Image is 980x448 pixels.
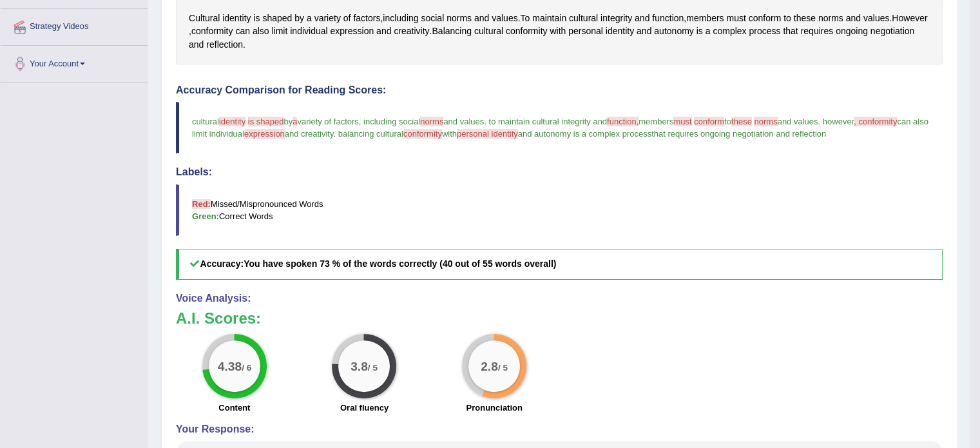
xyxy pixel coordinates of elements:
span: Click to see word definition [654,24,693,38]
span: Click to see word definition [189,12,220,25]
span: Click to see word definition [235,24,250,38]
big: 3.8 [351,358,369,373]
span: to maintain cultural integrity and [488,117,607,126]
span: Click to see word definition [800,24,833,38]
span: Click to see word definition [697,24,703,38]
big: 4.38 [218,358,242,373]
span: conform [694,117,724,126]
span: Click to see word definition [474,24,503,38]
span: and autonomy is a complex process [518,129,651,139]
span: , conformity [854,117,897,126]
small: / 5 [368,362,378,372]
span: is shaped [248,117,284,126]
label: Oral fluency [340,402,389,414]
span: Click to see word definition [253,12,260,25]
a: Your Account [1,46,148,78]
span: members [639,117,673,126]
span: Click to see word definition [846,12,861,25]
span: Click to see word definition [637,24,651,38]
span: Click to see word definition [253,24,269,38]
span: Click to see word definition [432,24,472,38]
span: function, [607,117,639,126]
b: Red: [192,199,211,209]
span: Click to see word definition [520,12,530,25]
span: Click to see word definition [749,24,780,38]
span: Click to see word definition [376,24,391,38]
span: identity [219,117,245,126]
span: Click to see word definition [794,12,816,25]
span: expression [244,129,285,139]
span: Click to see word definition [569,12,598,25]
span: a [293,117,297,126]
span: and creativity [285,129,334,139]
a: Strategy Videos [1,9,148,41]
small: / 6 [242,362,251,372]
span: however [823,117,854,126]
b: A.I. Scores: [176,309,261,327]
span: variety of factors [297,117,358,126]
span: by [283,117,293,126]
span: Click to see word definition [191,24,233,38]
span: . [333,129,336,139]
label: Content [218,402,250,414]
span: Click to see word definition [474,12,489,25]
span: Click to see word definition [314,12,341,25]
span: Click to see word definition [271,24,287,38]
span: . [818,117,820,126]
span: Click to see word definition [383,12,418,25]
span: including social [363,117,420,126]
span: , [359,117,361,126]
span: Click to see word definition [635,12,649,25]
span: that requires ongoing negotiation and reflection [651,129,826,139]
span: cultural [192,117,219,126]
h4: Accuracy Comparison for Reading Scores: [176,84,943,96]
span: and values [443,117,484,126]
span: Click to see word definition [726,12,745,25]
b: You have spoken 73 % of the words correctly (40 out of 55 words overall) [244,258,556,269]
span: Click to see word definition [568,24,603,38]
span: Click to see word definition [863,12,889,25]
span: Click to see word definition [330,24,374,38]
span: must [673,117,691,126]
span: Click to see word definition [783,12,791,25]
span: Click to see word definition [189,38,204,52]
span: Click to see word definition [749,12,782,25]
span: balancing cultural [338,129,403,139]
span: Click to see word definition [550,24,566,38]
span: Click to see word definition [206,38,243,52]
span: Click to see word definition [343,12,351,25]
h5: Accuracy: [176,249,943,279]
span: Click to see word definition [652,12,684,25]
span: Click to see word definition [290,24,327,38]
span: with [442,129,457,139]
span: personal identity [457,129,518,139]
span: Click to see word definition [836,24,868,38]
h4: Voice Analysis: [176,293,943,304]
span: Click to see word definition [870,24,915,38]
label: Pronunciation [466,402,522,414]
span: . [484,117,486,126]
span: Click to see word definition [892,12,927,25]
h4: Labels: [176,166,943,178]
span: Click to see word definition [606,24,634,38]
span: and values [778,117,818,126]
span: Click to see word definition [222,12,251,25]
small: / 5 [498,362,508,372]
b: Green: [192,211,219,221]
span: norms [754,117,777,126]
big: 2.8 [481,358,498,373]
h4: Your Response: [176,424,943,435]
span: Click to see word definition [421,12,444,25]
span: these [731,117,752,126]
span: Click to see word definition [262,12,292,25]
span: Click to see word definition [713,24,746,38]
span: Click to see word definition [818,12,843,25]
span: Click to see word definition [447,12,472,25]
span: Click to see word definition [492,12,517,25]
span: norms [420,117,443,126]
span: Click to see word definition [686,12,724,25]
span: Click to see word definition [307,12,312,25]
span: conformity [403,129,442,139]
span: Click to see word definition [532,12,566,25]
span: to [724,117,731,126]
